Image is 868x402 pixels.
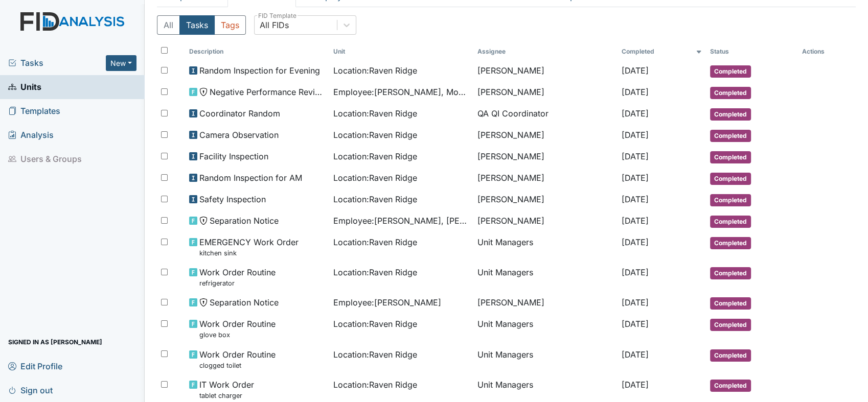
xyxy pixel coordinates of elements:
span: Employee : [PERSON_NAME] [333,296,441,309]
td: [PERSON_NAME] [473,82,618,103]
button: Tasks [179,15,215,35]
span: Work Order Routine clogged toilet [199,348,276,370]
span: Analysis [8,127,54,143]
a: Tasks [8,57,106,69]
span: Separation Notice [210,296,279,309]
span: Location : Raven Ridge [333,318,417,330]
span: Work Order Routine glove box [199,318,276,340]
div: Type filter [157,15,246,35]
td: [PERSON_NAME] [473,168,618,189]
small: kitchen sink [199,248,299,258]
small: tablet charger [199,391,254,400]
th: Assignee [473,43,618,60]
span: Location : Raven Ridge [333,129,417,141]
td: Unit Managers [473,232,618,262]
td: [PERSON_NAME] [473,292,618,314]
span: Location : Raven Ridge [333,107,417,120]
td: [PERSON_NAME] [473,125,618,146]
span: Completed [710,216,751,228]
span: [DATE] [622,319,649,329]
span: Safety Inspection [199,193,266,205]
span: EMERGENCY Work Order kitchen sink [199,236,299,258]
span: Completed [710,108,751,121]
span: Location : Raven Ridge [333,266,417,278]
span: Completed [710,267,751,279]
th: Actions [798,43,849,60]
span: [DATE] [622,237,649,247]
span: [DATE] [622,297,649,308]
span: Completed [710,87,751,99]
span: Location : Raven Ridge [333,348,417,361]
span: Negative Performance Review [210,86,325,98]
span: Employee : [PERSON_NAME], [PERSON_NAME] [333,215,469,227]
td: [PERSON_NAME] [473,189,618,210]
span: Signed in as [PERSON_NAME] [8,334,102,350]
span: Separation Notice [210,215,279,227]
span: Completed [710,319,751,331]
span: [DATE] [622,108,649,119]
span: Units [8,79,41,95]
span: Edit Profile [8,358,62,374]
span: Completed [710,130,751,142]
div: All FIDs [260,19,289,31]
span: Completed [710,380,751,392]
span: Location : Raven Ridge [333,379,417,391]
span: Work Order Routine refrigerator [199,266,276,288]
span: Camera Observation [199,129,279,141]
span: Completed [710,151,751,163]
th: Toggle SortBy [329,43,473,60]
span: [DATE] [622,216,649,226]
button: New [106,55,136,71]
span: Location : Raven Ridge [333,193,417,205]
small: clogged toilet [199,361,276,370]
span: [DATE] [622,173,649,183]
span: [DATE] [622,194,649,204]
span: Location : Raven Ridge [333,150,417,162]
button: All [157,15,180,35]
span: Location : Raven Ridge [333,64,417,77]
button: Tags [214,15,246,35]
span: Facility Inspection [199,150,268,162]
span: Location : Raven Ridge [333,172,417,184]
span: Sign out [8,382,53,398]
input: Toggle All Rows Selected [161,47,168,54]
span: Location : Raven Ridge [333,236,417,248]
span: [DATE] [622,65,649,76]
td: QA QI Coordinator [473,103,618,125]
span: Templates [8,103,60,119]
span: IT Work Order tablet charger [199,379,254,400]
span: [DATE] [622,151,649,161]
small: refrigerator [199,278,276,288]
td: [PERSON_NAME] [473,210,618,232]
th: Toggle SortBy [618,43,706,60]
td: Unit Managers [473,344,618,374]
td: Unit Managers [473,262,618,292]
td: [PERSON_NAME] [473,60,618,82]
span: Completed [710,173,751,185]
td: Unit Managers [473,314,618,344]
span: [DATE] [622,130,649,140]
span: [DATE] [622,87,649,97]
span: Employee : [PERSON_NAME], Montreil [333,86,469,98]
span: Random Inspection for AM [199,172,302,184]
span: Random Inspection for Evening [199,64,320,77]
span: Completed [710,349,751,362]
th: Toggle SortBy [706,43,798,60]
td: [PERSON_NAME] [473,146,618,168]
span: Completed [710,237,751,249]
span: [DATE] [622,349,649,360]
span: Completed [710,194,751,206]
th: Toggle SortBy [185,43,329,60]
span: [DATE] [622,267,649,277]
small: glove box [199,330,276,340]
span: Completed [710,65,751,78]
span: Completed [710,297,751,310]
span: [DATE] [622,380,649,390]
span: Coordinator Random [199,107,280,120]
